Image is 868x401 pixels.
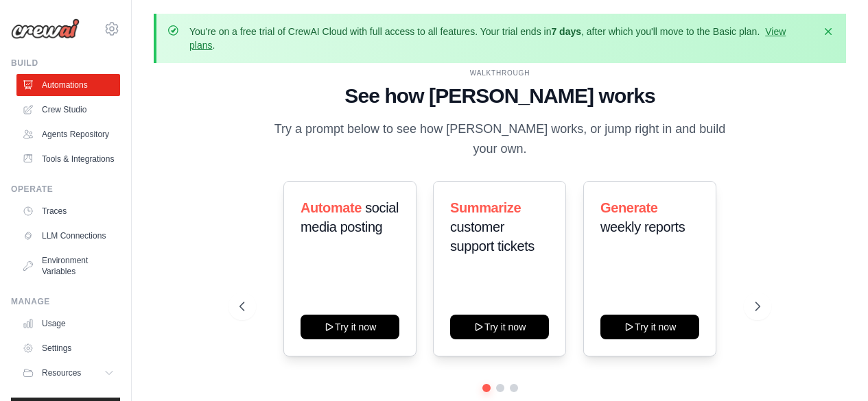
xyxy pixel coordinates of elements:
a: Agents Repository [16,123,120,145]
button: Try it now [450,315,549,339]
a: Usage [16,313,120,335]
span: Resources [42,367,81,378]
h1: See how [PERSON_NAME] works [239,84,760,108]
img: Logo [11,19,80,39]
a: Automations [16,74,120,96]
a: Traces [16,200,120,222]
p: Try a prompt below to see how [PERSON_NAME] works, or jump right in and build your own. [270,119,731,160]
span: Generate [600,200,658,215]
div: Build [11,58,120,69]
span: weekly reports [600,219,685,234]
a: LLM Connections [16,225,120,247]
button: Try it now [600,315,699,339]
div: Manage [11,296,120,307]
a: Tools & Integrations [16,148,120,170]
span: social media posting [301,200,399,234]
div: WALKTHROUGH [239,68,760,78]
span: Automate [301,200,362,215]
strong: 7 days [551,26,581,37]
div: Operate [11,184,120,195]
a: Crew Studio [16,99,120,121]
p: You're on a free trial of CrewAI Cloud with full access to all features. Your trial ends in , aft... [189,25,813,52]
iframe: Chat Widget [799,335,868,401]
span: Summarize [450,200,521,215]
a: Settings [16,337,120,359]
span: customer support tickets [450,219,535,254]
div: Widget de chat [799,335,868,401]
button: Resources [16,362,120,384]
button: Try it now [301,315,399,339]
a: Environment Variables [16,250,120,282]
